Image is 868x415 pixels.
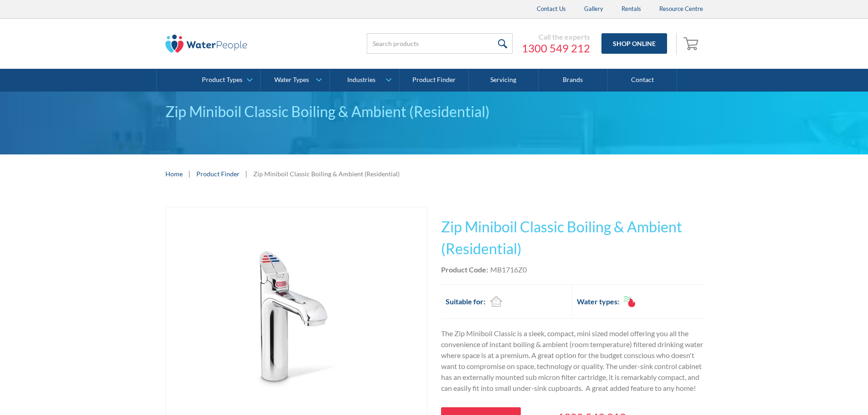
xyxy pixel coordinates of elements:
div: | [187,168,192,179]
div: Industries [347,76,375,84]
p: The Zip Miniboil Classic is a sleek, compact, mini sized model offering you all the convenience o... [441,328,703,394]
img: The Water People [165,35,247,53]
div: Call the experts [522,32,590,41]
strong: Product Code: [441,265,488,274]
a: Product Finder [196,169,240,179]
a: Contact [608,69,677,92]
a: Open cart [681,33,703,55]
h2: Water types: [577,296,619,307]
div: Zip Miniboil Classic Boiling & Ambient (Residential) [165,101,703,123]
div: MB1716Z0 [490,264,527,275]
h1: Zip Miniboil Classic Boiling & Ambient (Residential) [441,216,703,260]
a: Home [165,169,183,179]
div: Zip Miniboil Classic Boiling & Ambient (Residential) [253,169,400,179]
a: 1300 549 212 [522,41,590,55]
a: Shop Online [601,33,667,54]
div: | [244,168,249,179]
a: Brands [539,69,608,92]
a: Water Types [261,69,329,92]
h2: Suitable for: [446,296,485,307]
a: Servicing [469,69,538,92]
div: Water Types [274,76,309,84]
a: Industries [330,69,399,92]
img: shopping cart [683,36,701,51]
div: Product Types [202,76,242,84]
a: Product Types [191,69,260,92]
input: Search products [367,33,513,54]
a: Product Finder [400,69,469,92]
